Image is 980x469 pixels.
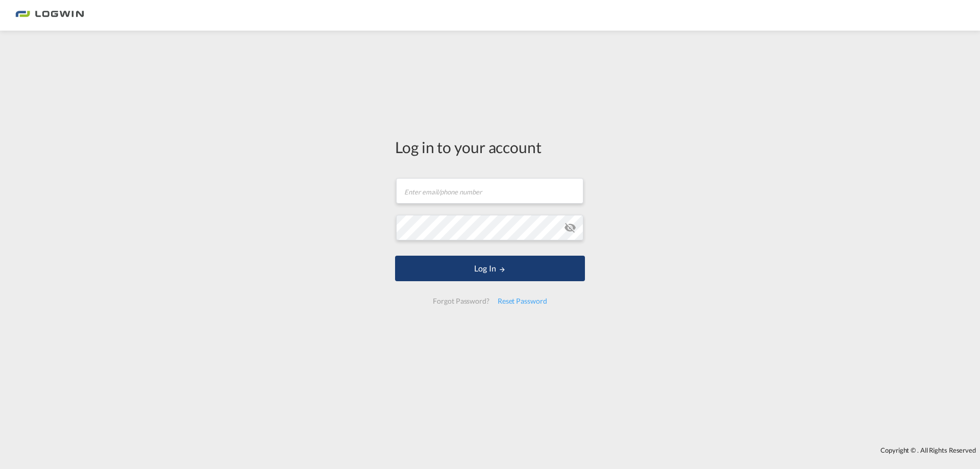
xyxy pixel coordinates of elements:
img: bc73a0e0d8c111efacd525e4c8ad7d32.png [15,4,84,27]
input: Enter email/phone number [396,178,583,204]
md-icon: icon-eye-off [564,221,576,234]
button: LOGIN [395,256,585,281]
div: Reset Password [494,292,551,310]
div: Forgot Password? [429,292,493,310]
div: Log in to your account [395,136,585,158]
